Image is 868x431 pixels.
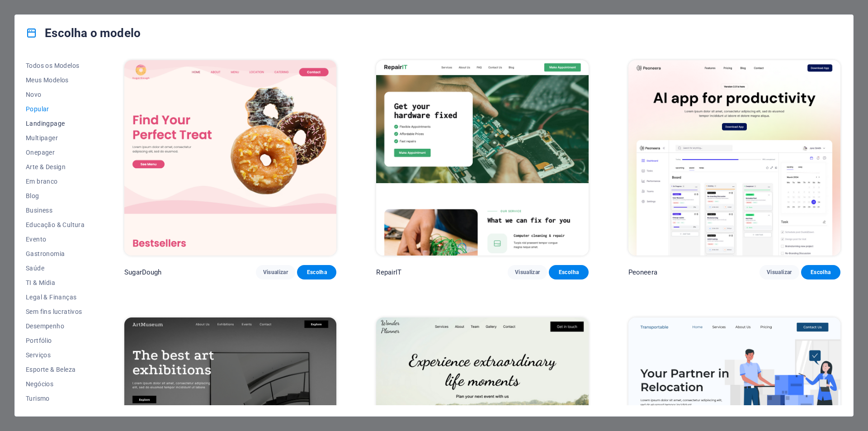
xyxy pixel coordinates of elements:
span: Landingpage [26,120,85,127]
button: Evento [26,232,85,246]
span: Serviços [26,351,85,359]
button: Popular [26,102,85,116]
button: Onepager [26,145,85,160]
span: Esporte & Beleza [26,366,85,373]
button: Visualizar [759,265,799,279]
span: Saúde [26,265,85,272]
button: Multipager [26,131,85,145]
button: Blog [26,189,85,203]
button: Turismo [26,391,85,406]
span: Gastronomia [26,250,85,257]
span: Popular [26,105,85,113]
span: Educação & Cultura [26,221,85,228]
button: Landingpage [26,116,85,131]
button: Arte & Design [26,160,85,174]
button: Esporte & Beleza [26,362,85,377]
button: Meus Modelos [26,73,85,87]
button: Educação & Cultura [26,218,85,232]
img: Peoneera [628,60,840,256]
span: Em branco [26,178,85,185]
button: Visualizar [508,265,547,279]
span: Arte & Design [26,163,85,171]
span: Onepager [26,149,85,156]
button: Saúde [26,261,85,275]
span: Meus Modelos [26,76,85,84]
button: Escolha [297,265,336,279]
button: Portfólio [26,333,85,348]
span: Escolha [304,269,329,276]
span: Negócios [26,380,85,388]
button: Escolha [549,265,588,279]
button: TI & Mídia [26,275,85,290]
span: Escolha [808,269,833,276]
span: Turismo [26,395,85,402]
p: RepairIT [376,268,401,277]
span: Portfólio [26,337,85,344]
p: SugarDough [124,268,161,277]
span: Evento [26,236,85,243]
img: RepairIT [376,60,588,256]
button: Desempenho [26,319,85,333]
span: Todos os Modelos [26,62,85,69]
p: Peoneera [628,268,657,277]
span: Visualizar [263,269,288,276]
button: Serviços [26,348,85,362]
span: Blog [26,192,85,199]
span: Multipager [26,134,85,142]
span: TI & Mídia [26,279,85,286]
span: Visualizar [515,269,540,276]
img: SugarDough [124,60,336,256]
button: Gastronomia [26,246,85,261]
button: Visualizar [256,265,295,279]
span: Visualizar [767,269,792,276]
span: Escolha [556,269,581,276]
h4: Escolha o modelo [26,26,141,40]
span: Business [26,207,85,214]
span: Desempenho [26,322,85,330]
span: Sem fins lucrativos [26,308,85,315]
button: Sem fins lucrativos [26,304,85,319]
button: Todos os Modelos [26,58,85,73]
span: Legal & Finanças [26,294,85,301]
span: Novo [26,91,85,98]
button: Legal & Finanças [26,290,85,304]
button: Escolha [801,265,840,279]
button: Negócios [26,377,85,391]
button: Em branco [26,174,85,189]
button: Novo [26,87,85,102]
button: Business [26,203,85,218]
